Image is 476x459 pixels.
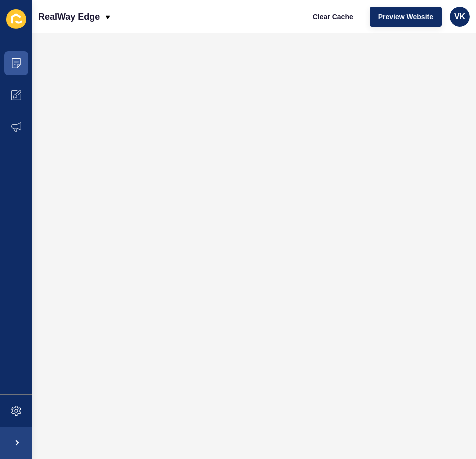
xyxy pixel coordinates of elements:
[454,12,465,22] span: VK
[370,7,442,27] button: Preview Website
[38,4,100,29] p: RealWay Edge
[313,12,353,22] span: Clear Cache
[378,12,433,22] span: Preview Website
[304,7,362,27] button: Clear Cache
